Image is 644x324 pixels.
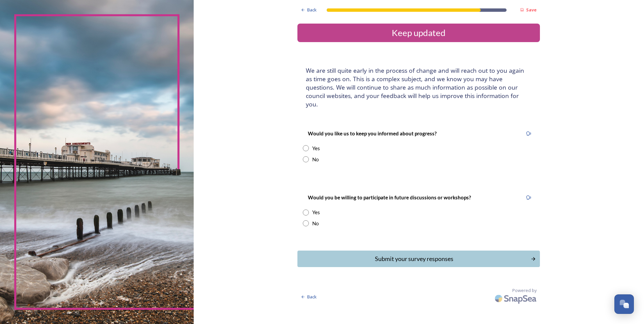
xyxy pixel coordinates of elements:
[308,194,471,200] strong: Would you be willing to participate in future discussions or workshops?
[312,208,320,216] div: Yes
[297,251,540,267] button: Continue
[312,220,319,227] div: No
[300,26,537,39] div: Keep updated
[614,294,634,314] button: Open Chat
[312,144,320,152] div: Yes
[306,66,532,108] h4: We are still quite early in the process of change and will reach out to you again as time goes on...
[308,130,437,136] strong: Would you like us to keep you informed about progress?
[312,156,319,163] div: No
[512,287,537,294] span: Powered by
[307,294,317,300] span: Back
[493,291,540,306] img: SnapSea Logo
[307,7,317,13] span: Back
[526,7,537,13] strong: Save
[301,254,527,263] div: Submit your survey responses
